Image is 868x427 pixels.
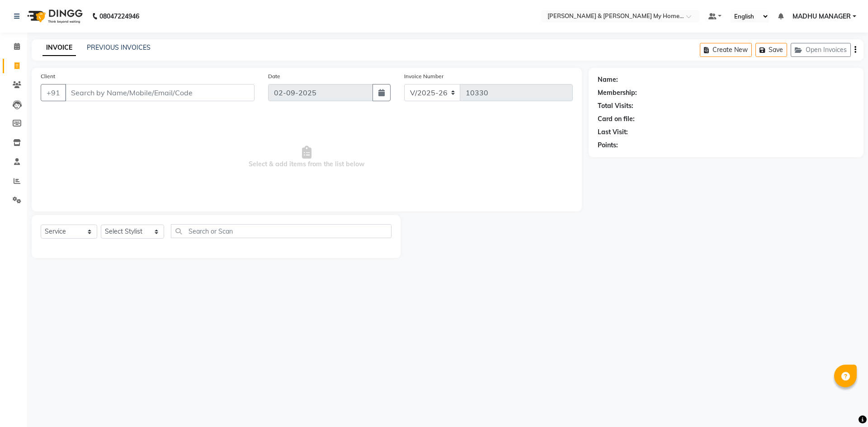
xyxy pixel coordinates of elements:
[700,43,752,57] button: Create New
[41,112,573,202] span: Select & add items from the list below
[830,391,859,418] iframe: chat widget
[791,43,851,57] button: Open Invoices
[598,88,637,98] div: Membership:
[87,43,151,52] a: PREVIOUS INVOICES
[171,224,392,238] input: Search or Scan
[42,40,76,56] a: INVOICE
[598,141,618,150] div: Points:
[793,12,851,21] span: MADHU MANAGER
[598,127,628,137] div: Last Visit:
[65,84,255,101] input: Search by Name/Mobile/Email/Code
[23,4,85,29] img: logo
[755,43,787,57] button: Save
[598,75,618,84] div: Name:
[268,72,280,80] label: Date
[404,72,443,80] label: Invoice Number
[41,72,55,80] label: Client
[99,4,139,29] b: 08047224946
[598,101,633,111] div: Total Visits:
[41,84,66,101] button: +91
[598,114,635,124] div: Card on file:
